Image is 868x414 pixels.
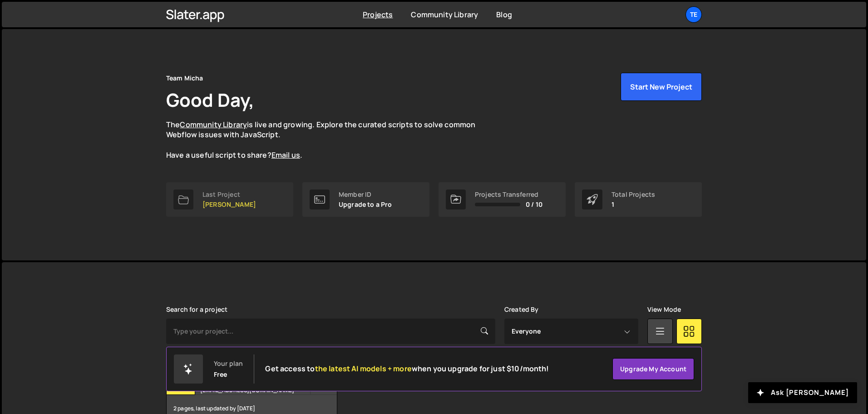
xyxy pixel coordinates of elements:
label: View Mode [647,306,681,313]
p: 1 [612,201,655,208]
a: Projects [363,10,393,20]
div: Total Projects [612,191,655,198]
span: the latest AI models + more [315,364,412,374]
div: Team Micha [166,73,203,84]
a: Community Library [411,10,478,20]
p: Upgrade to a Pro [339,201,392,208]
div: Last Project [202,191,256,198]
a: Community Library [180,120,247,130]
button: Start New Project [621,73,702,101]
h2: Get access to when you upgrade for just $10/month! [265,364,549,373]
a: Upgrade my account [612,358,694,380]
label: Search for a project [166,306,227,313]
a: Email us [271,150,300,160]
div: Your plan [214,360,243,367]
p: [PERSON_NAME] [202,201,256,208]
input: Type your project... [166,319,495,344]
h1: Good Day, [166,87,254,112]
span: 0 / 10 [526,201,542,208]
div: Member ID [339,191,392,198]
a: Te [686,6,702,23]
div: Projects Transferred [475,191,542,198]
div: Free [214,371,227,378]
p: The is live and growing. Explore the curated scripts to solve common Webflow issues with JavaScri... [166,120,493,160]
a: Last Project [PERSON_NAME] [166,182,293,217]
label: Created By [504,306,539,313]
button: Ask [PERSON_NAME] [748,382,857,403]
a: Blog [496,10,512,20]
